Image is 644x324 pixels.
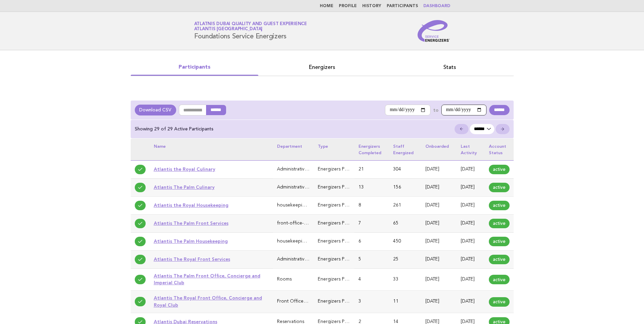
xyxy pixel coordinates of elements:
[389,269,421,291] td: 33
[194,22,307,40] h1: Foundations Service Energizers
[362,4,381,8] a: History
[318,239,365,244] span: Energizers Participant
[485,139,514,160] th: Account status
[318,167,365,172] span: Energizers Participant
[154,184,215,190] a: Atlantis The Palm Culinary
[423,4,450,8] a: Dashboard
[354,215,389,233] td: 7
[389,178,421,196] td: 156
[277,185,403,190] span: Administrative & General (Executive Office, HR, IT, Finance)
[354,251,389,269] td: 5
[318,185,365,190] span: Energizers Participant
[457,215,485,233] td: [DATE]
[150,139,273,160] th: Name
[131,62,258,72] a: Participants
[354,160,389,178] td: 21
[489,201,510,210] span: active
[457,160,485,178] td: [DATE]
[421,233,457,251] td: [DATE]
[457,233,485,251] td: [DATE]
[135,126,214,132] p: Showing 29 of 29 Active Participants
[433,107,439,113] label: to
[154,273,260,285] a: Atlantis The Palm Front Office, Concierge and Imperial Club
[421,215,457,233] td: [DATE]
[421,291,457,313] td: [DATE]
[354,139,389,160] th: Energizers completed
[386,62,514,72] a: Stats
[457,269,485,291] td: [DATE]
[318,203,365,208] span: Energizers Participant
[154,220,228,226] a: Atlantis The Palm Front Services
[387,4,418,8] a: Participants
[457,139,485,160] th: Last activity
[277,239,326,244] span: housekeeping-laundry
[389,196,421,214] td: 261
[457,178,485,196] td: [DATE]
[389,233,421,251] td: 450
[318,320,365,324] span: Energizers Participant
[421,269,457,291] td: [DATE]
[154,202,228,208] a: Atlantis the Royal Housekeeping
[489,255,510,264] span: active
[489,237,510,246] span: active
[277,320,304,324] span: Reservations
[194,27,263,32] span: Atlantis [GEOGRAPHIC_DATA]
[277,221,335,226] span: front-office-guest-services
[421,251,457,269] td: [DATE]
[421,139,457,160] th: Onboarded
[389,139,421,160] th: Staff energized
[354,291,389,313] td: 3
[318,257,365,262] span: Energizers Participant
[318,221,365,226] span: Energizers Participant
[489,297,510,307] span: active
[277,257,403,262] span: Administrative & General (Executive Office, HR, IT, Finance)
[421,160,457,178] td: [DATE]
[154,166,215,172] a: Atlantis the Royal Culinary
[354,196,389,214] td: 8
[457,291,485,313] td: [DATE]
[154,295,262,307] a: Atlantis The Royal Front Office, Concierge and Royal Club
[489,219,510,228] span: active
[354,178,389,196] td: 13
[318,277,365,282] span: Energizers Participant
[389,251,421,269] td: 25
[273,139,314,160] th: Department
[277,167,403,172] span: Administrative & General (Executive Office, HR, IT, Finance)
[314,139,354,160] th: Type
[354,269,389,291] td: 4
[389,215,421,233] td: 65
[354,233,389,251] td: 6
[135,105,176,115] a: Download CSV
[154,238,228,244] a: Atlantis The Palm Housekeeping
[389,291,421,313] td: 11
[277,203,326,208] span: housekeeping-laundry
[318,299,365,304] span: Energizers Participant
[194,22,307,31] a: Atlatnis Dubai Quality and Guest ExperienceAtlantis [GEOGRAPHIC_DATA]
[489,165,510,174] span: active
[457,251,485,269] td: [DATE]
[457,196,485,214] td: [DATE]
[421,196,457,214] td: [DATE]
[277,277,292,282] span: Rooms
[489,275,510,284] span: active
[339,4,357,8] a: Profile
[418,20,450,42] img: Service Energizers
[277,299,363,304] span: Front Office, Concierge and Royal Club
[489,183,510,192] span: active
[154,256,230,262] a: Atlantis The Royal Front Services
[258,62,386,72] a: Energizers
[421,178,457,196] td: [DATE]
[389,160,421,178] td: 304
[320,4,333,8] a: Home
